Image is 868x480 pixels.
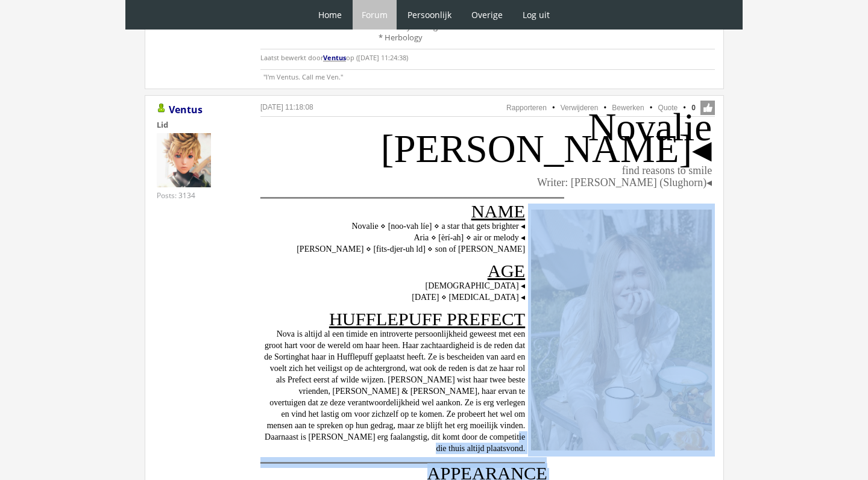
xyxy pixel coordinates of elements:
[658,104,678,112] a: Quote
[506,104,547,112] a: Rapporteren
[471,201,526,222] u: NAME
[329,309,525,329] u: HUFFLEPUFF PREFECT
[260,103,313,111] a: [DATE] 11:18:08
[537,164,712,189] span: find reasons to smile Writer: [PERSON_NAME] (Slughorn)◂
[323,53,346,62] a: Ventus
[260,49,715,66] p: Laatst bewerkt door op ([DATE] 11:24:38)
[157,104,166,113] img: Gebruiker is online
[297,222,525,254] span: Novalie ⋄ [noo-vah líe] ⋄ a star that gets brighter ◂ Aria ⋄ [èrí-ah] ⋄ air or melody ◂ [PERSON_N...
[612,104,644,112] a: Bewerken
[561,104,599,112] a: Verwijderen
[488,261,526,281] u: AGE
[169,103,203,116] a: Ventus
[260,69,715,81] p: "I'm Ventus. Call me Ven."
[528,207,715,454] img: 7b9daebd1ad4069664600ea0309e219d.jpg
[691,102,696,113] span: 0
[412,281,525,302] span: [DEMOGRAPHIC_DATA] ◂ [DATE] ⋄ [MEDICAL_DATA] ◂
[157,190,195,201] div: Posts: 3134
[157,119,241,130] div: Lid
[264,329,525,453] span: Nova is altijd al een timide en introverte persoonlijkheid geweest met een groot hart voor de wer...
[381,105,712,170] span: Novalie [PERSON_NAME]◂
[157,133,211,187] img: Ventus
